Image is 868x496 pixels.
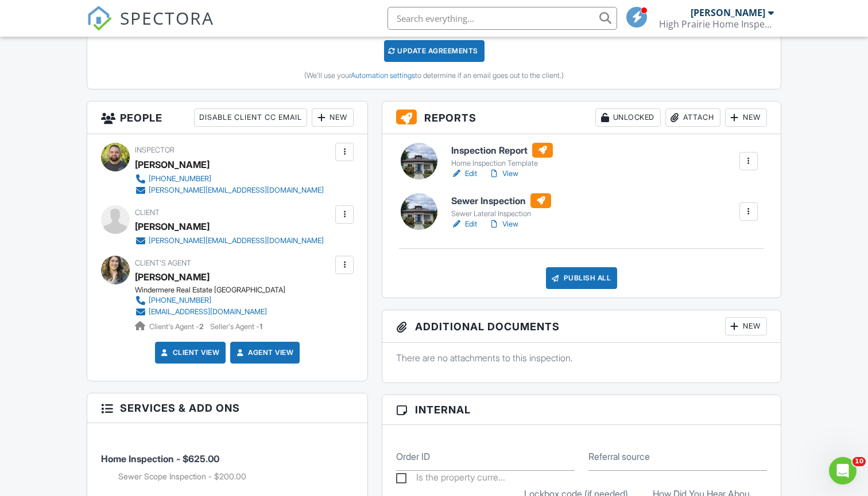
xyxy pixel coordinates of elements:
a: Automation settings [351,71,415,80]
span: Client [135,208,160,217]
label: Referral source [588,450,650,463]
div: Unlocked [595,108,661,127]
li: Service: Home Inspection [101,432,354,491]
img: The Best Home Inspection Software - Spectora [87,6,112,31]
label: Order ID [396,450,430,463]
iframe: Intercom live chat [829,457,857,485]
div: (We'll use your to determine if an email goes out to the client.) [96,71,772,80]
span: SPECTORA [120,6,214,30]
div: Windermere Real Estate [GEOGRAPHIC_DATA] [135,286,285,295]
span: Inspector [135,146,175,154]
a: [EMAIL_ADDRESS][DOMAIN_NAME] [135,306,276,318]
a: [PHONE_NUMBER] [135,173,324,185]
a: [PERSON_NAME][EMAIL_ADDRESS][DOMAIN_NAME] [135,185,324,196]
div: New [725,317,767,335]
div: [PERSON_NAME] [135,156,210,173]
span: 10 [852,457,866,466]
h3: Reports [382,101,781,134]
span: Home Inspection - $625.00 [101,453,219,464]
div: Sewer Lateral Inspection [451,209,551,218]
div: Attach [665,108,720,127]
div: [PERSON_NAME] [691,7,765,18]
span: Seller's Agent - [210,322,262,331]
div: [EMAIL_ADDRESS][DOMAIN_NAME] [149,307,267,317]
a: [PHONE_NUMBER] [135,295,276,306]
strong: 2 [199,322,204,331]
h3: Services & Add ons [87,393,367,423]
h3: Additional Documents [382,310,781,343]
p: There are no attachments to this inspection. [396,352,767,364]
div: New [725,108,767,127]
div: Disable Client CC Email [194,108,307,127]
h3: Internal [382,395,781,425]
h6: Inspection Report [451,143,553,158]
input: Search everything... [387,7,617,30]
h3: People [87,101,367,134]
div: [PERSON_NAME] [135,218,210,235]
strong: 1 [259,322,262,331]
a: SPECTORA [87,15,214,40]
div: [PERSON_NAME][EMAIL_ADDRESS][DOMAIN_NAME] [149,236,324,245]
div: Home Inspection Template [451,159,553,168]
label: Is the property currently occupied? [396,472,505,486]
a: View [489,218,518,230]
li: Add on: Sewer Scope Inspection [118,471,354,482]
div: New [312,108,354,127]
a: [PERSON_NAME] [135,268,210,286]
div: This inspection's fee was changed at 11:34AM on 8/27. Would you like to update your agreement(s) ... [87,10,781,89]
div: [PHONE_NUMBER] [149,296,211,305]
div: Update Agreements [384,40,485,62]
div: [PHONE_NUMBER] [149,174,211,183]
a: [PERSON_NAME][EMAIL_ADDRESS][DOMAIN_NAME] [135,235,324,247]
span: Client's Agent [135,259,191,267]
a: View [489,168,518,179]
h6: Sewer Inspection [451,193,551,208]
a: Sewer Inspection Sewer Lateral Inspection [451,193,551,218]
a: Edit [451,168,477,179]
span: Client's Agent - [149,322,206,331]
div: Publish All [546,267,618,289]
a: Edit [451,218,477,230]
div: [PERSON_NAME][EMAIL_ADDRESS][DOMAIN_NAME] [149,186,324,195]
a: Client View [159,347,220,358]
div: High Prairie Home Inspections [659,18,774,30]
a: Agent View [234,347,293,358]
a: Inspection Report Home Inspection Template [451,143,553,168]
